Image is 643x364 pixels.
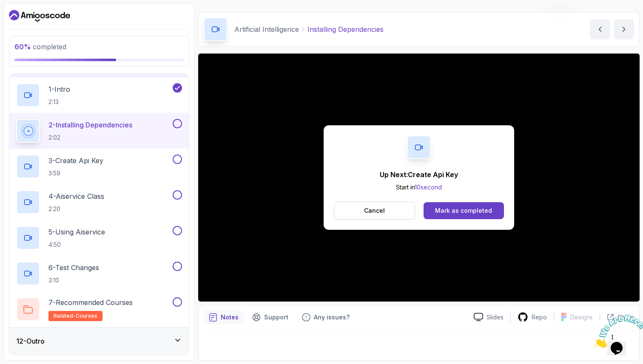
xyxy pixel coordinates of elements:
[487,313,504,322] p: Slides
[380,183,458,192] p: Start in
[364,206,385,215] p: Cancel
[247,310,293,324] button: Support button
[614,19,634,40] button: next content
[16,336,45,346] h3: 12 - Outro
[54,313,97,319] span: related-courses
[48,133,132,142] p: 2:02
[467,313,510,322] a: Slides
[16,190,182,214] button: 4-Aiservice Class2:20
[234,24,299,34] p: Artificial Intelligence
[48,84,70,94] p: 1 - Intro
[264,313,288,322] p: Support
[9,327,189,355] button: 12-Outro
[16,83,182,107] button: 1-Intro2:13
[14,42,66,51] span: completed
[380,169,458,180] p: Up Next: Create Api Key
[204,310,244,324] button: notes button
[297,310,355,324] button: Feedback button
[334,202,415,220] button: Cancel
[48,240,105,249] p: 4:50
[48,98,70,106] p: 2:13
[435,206,492,215] div: Mark as completed
[48,276,99,285] p: 3:10
[48,169,103,178] p: 3:59
[16,297,182,321] button: 7-Recommended Coursesrelated-courses
[16,226,182,250] button: 5-Using Aiservice4:50
[570,313,593,322] p: Designs
[314,313,350,322] p: Any issues?
[48,191,104,201] p: 4 - Aiservice Class
[16,119,182,143] button: 2-Installing Dependencies2:02
[16,155,182,178] button: 3-Create Api Key3:59
[590,311,643,351] iframe: chat widget
[14,42,31,51] span: 60 %
[3,3,7,11] span: 1
[48,205,104,213] p: 2:20
[532,313,547,322] p: Repo
[198,54,640,302] iframe: 2 - Installing Dependencies
[415,183,442,191] span: 10 second
[48,227,105,237] p: 5 - Using Aiservice
[9,9,70,23] a: Dashboard
[424,202,504,219] button: Mark as completed
[48,120,132,130] p: 2 - Installing Dependencies
[221,313,239,322] p: Notes
[307,24,384,34] p: Installing Dependencies
[3,3,56,37] img: Chat attention grabber
[48,155,103,166] p: 3 - Create Api Key
[16,262,182,285] button: 6-Test Changes3:10
[511,312,554,322] a: Repo
[48,297,133,308] p: 7 - Recommended Courses
[590,19,610,40] button: previous content
[48,262,99,273] p: 6 - Test Changes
